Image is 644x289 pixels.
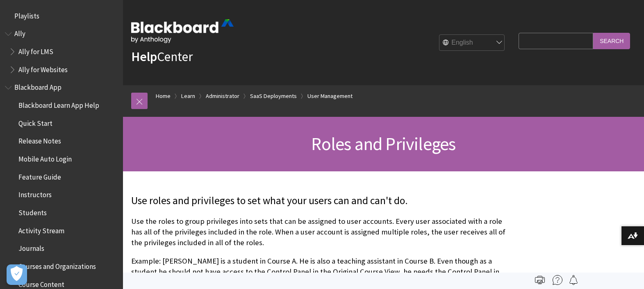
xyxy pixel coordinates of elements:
span: Playlists [14,9,39,20]
nav: Book outline for Playlists [5,9,118,23]
span: Ally [14,27,25,38]
a: HelpCenter [131,48,193,65]
span: Release Notes [18,134,61,146]
span: Instructors [18,188,52,199]
img: Blackboard by Anthology [131,19,234,43]
a: User Management [307,91,353,101]
span: Feature Guide [18,170,61,181]
p: Use roles and privileges to set what your users can and can't do. [131,193,514,208]
p: Use the roles to group privileges into sets that can be assigned to user accounts. Every user ass... [131,216,514,248]
img: More help [553,275,562,285]
a: Home [156,91,171,101]
span: Courses and Organizations [18,259,96,271]
span: Journals [18,242,44,253]
span: Course Content [18,278,64,289]
span: Activity Stream [18,224,64,235]
span: Students [18,206,47,217]
strong: Help [131,48,157,65]
span: Roles and Privileges [311,132,455,155]
nav: Book outline for Anthology Ally Help [5,27,118,77]
span: Ally for LMS [18,45,53,56]
p: Example: [PERSON_NAME] is a student in Course A. He is also a teaching assistant in Course B. Eve... [131,256,514,288]
span: Mobile Auto Login [18,152,72,163]
a: SaaS Deployments [250,91,297,101]
select: Site Language Selector [439,35,505,51]
input: Search [593,33,630,49]
span: Blackboard Learn App Help [18,98,99,109]
a: Administrator [206,91,239,101]
button: Open Preferences [7,264,27,285]
span: Ally for Websites [18,63,68,74]
a: Learn [181,91,195,101]
img: Print [535,275,545,285]
span: Quick Start [18,116,52,127]
span: Blackboard App [14,81,61,92]
img: Follow this page [569,275,578,285]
